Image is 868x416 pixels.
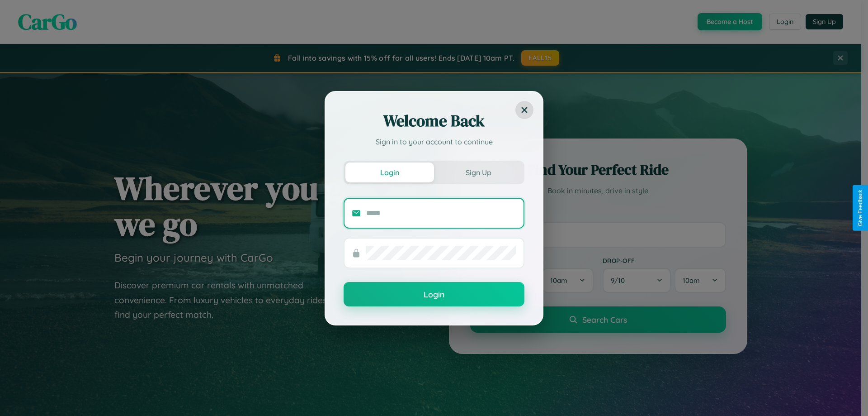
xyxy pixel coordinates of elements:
[345,163,434,182] button: Login
[344,136,524,147] p: Sign in to your account to continue
[344,110,524,132] h2: Welcome Back
[434,163,523,182] button: Sign Up
[857,190,863,226] div: Give Feedback
[344,282,524,306] button: Login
